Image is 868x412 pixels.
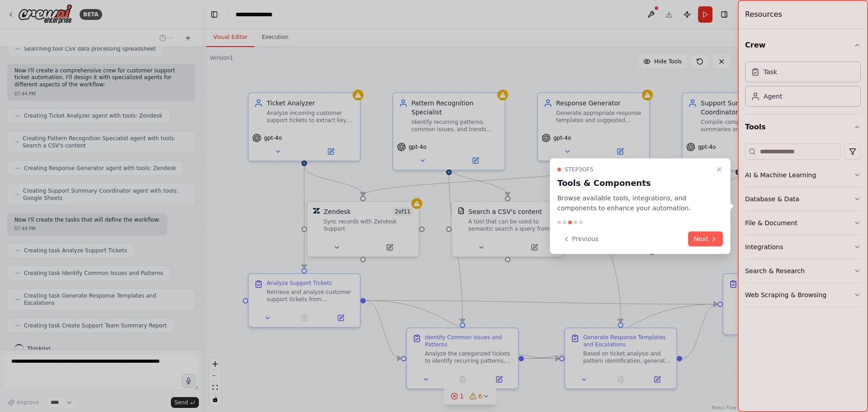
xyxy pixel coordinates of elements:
h3: Tools & Components [557,176,712,189]
p: Browse available tools, integrations, and components to enhance your automation. [557,193,712,213]
span: Step 3 of 5 [565,166,594,173]
button: Previous [557,232,604,246]
button: Next [688,232,723,246]
button: Close walkthrough [714,164,725,175]
button: Hide left sidebar [208,8,221,21]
